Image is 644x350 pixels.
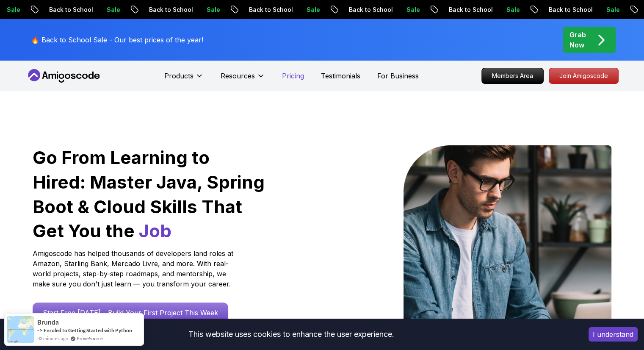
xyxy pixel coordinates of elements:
a: ProveSource [77,335,103,342]
p: 🔥 Back to School Sale - Our best prices of the year! [31,35,203,45]
span: -> [37,327,43,333]
p: Sale [395,6,423,14]
button: Products [164,71,204,88]
p: Sale [296,6,323,14]
p: Back to School [438,6,495,14]
button: Resources [221,71,265,88]
span: Brunda [37,319,59,326]
p: Back to School [138,6,196,14]
a: Start Free [DATE] - Build Your First Project This Week [33,303,228,323]
a: For Business [377,71,419,81]
img: provesource social proof notification image [7,316,34,343]
p: Sale [96,6,123,14]
p: Sale [196,6,223,14]
p: Amigoscode has helped thousands of developers land roles at Amazon, Starling Bank, Mercado Livre,... [33,248,236,289]
a: Join Amigoscode [549,68,619,84]
p: Back to School [38,6,96,14]
p: Join Amigoscode [549,68,618,83]
p: Back to School [338,6,395,14]
button: Accept cookies [589,327,638,342]
a: Pricing [282,71,304,81]
p: Members Area [482,68,543,83]
a: Enroled to Getting Started with Python [44,327,132,334]
a: Testimonials [321,71,360,81]
span: 33 minutes ago [37,335,68,342]
p: Products [164,71,193,81]
p: Back to School [238,6,296,14]
p: Grab Now [569,30,586,50]
p: Sale [595,6,622,14]
p: Back to School [538,6,595,14]
p: Resources [221,71,255,81]
a: Members Area [481,68,544,84]
span: Job [139,220,171,242]
p: Sale [495,6,522,14]
h1: Go From Learning to Hired: Master Java, Spring Boot & Cloud Skills That Get You the [33,145,266,243]
div: This website uses cookies to enhance the user experience. [6,325,576,344]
